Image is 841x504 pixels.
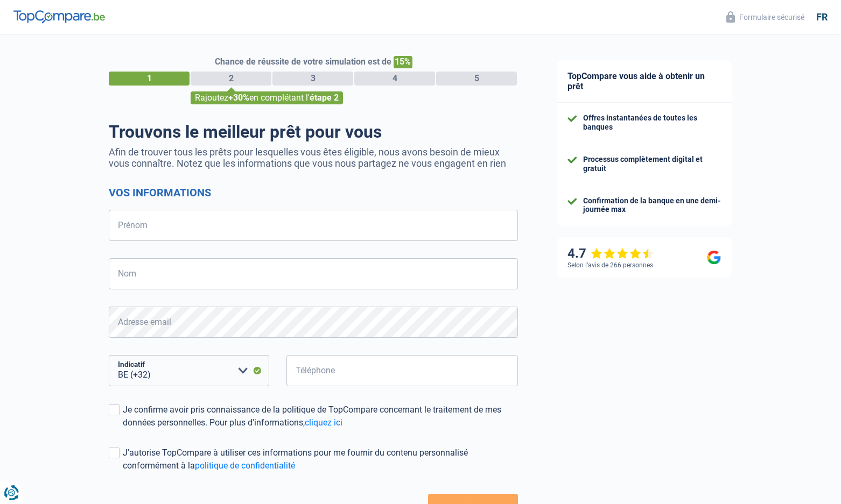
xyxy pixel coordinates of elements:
img: TopCompare Logo [13,10,105,23]
div: Confirmation de la banque en une demi-journée max [583,196,721,215]
div: Je confirme avoir pris connaissance de la politique de TopCompare concernant le traitement de mes... [123,403,518,429]
div: 2 [191,72,271,86]
div: Rajoutez en complétant l' [191,91,343,104]
div: Offres instantanées de toutes les banques [583,113,721,132]
a: cliquez ici [305,417,342,428]
div: 1 [109,72,190,86]
p: Afin de trouver tous les prêts pour lesquelles vous êtes éligible, nous avons besoin de mieux vou... [109,146,518,169]
div: J'autorise TopCompare à utiliser ces informations pour me fournir du contenu personnalisé conform... [123,446,518,472]
div: TopCompare vous aide à obtenir un prêt [557,60,732,103]
button: Formulaire sécurisé [720,8,811,26]
h1: Trouvons le meilleur prêt pour vous [109,122,518,142]
span: 15% [394,56,412,68]
div: fr [816,11,828,23]
div: 4.7 [567,246,654,261]
div: 3 [272,72,353,86]
span: Chance de réussite de votre simulation est de [215,56,391,67]
div: Processus complètement digital et gratuit [583,155,721,173]
input: 401020304 [286,355,518,386]
div: 5 [436,72,517,86]
div: Selon l’avis de 266 personnes [567,261,653,269]
div: 4 [354,72,435,86]
span: étape 2 [310,93,339,103]
h2: Vos informations [109,186,518,199]
a: politique de confidentialité [195,460,295,471]
span: +30% [228,93,249,103]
